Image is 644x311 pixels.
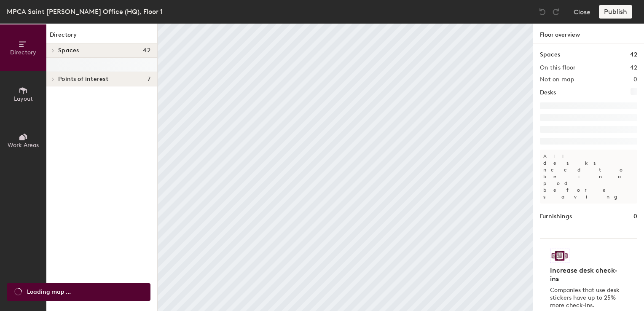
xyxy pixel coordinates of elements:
[533,24,644,43] h1: Floor overview
[14,95,33,102] span: Layout
[630,64,637,71] h2: 42
[540,88,556,97] h1: Desks
[540,64,576,71] h2: On this floor
[7,6,163,17] div: MPCA Saint [PERSON_NAME] Office (HQ), Floor 1
[574,5,590,19] button: Close
[633,76,637,83] h2: 0
[552,8,560,16] img: Redo
[46,30,157,43] h1: Directory
[58,76,108,83] span: Points of interest
[630,50,637,59] h1: 42
[550,249,569,263] img: Sticker logo
[540,150,637,204] p: All desks need to be in a pod before saving
[8,142,39,149] span: Work Areas
[27,287,71,297] span: Loading map ...
[10,49,36,56] span: Directory
[550,287,622,309] p: Companies that use desk stickers have up to 25% more check-ins.
[540,76,574,83] h2: Not on map
[540,50,560,59] h1: Spaces
[550,266,622,283] h4: Increase desk check-ins
[538,8,547,16] img: Undo
[143,47,150,54] span: 42
[148,76,150,83] span: 7
[633,212,637,221] h1: 0
[540,212,572,221] h1: Furnishings
[58,47,79,54] span: Spaces
[158,24,533,311] canvas: Map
